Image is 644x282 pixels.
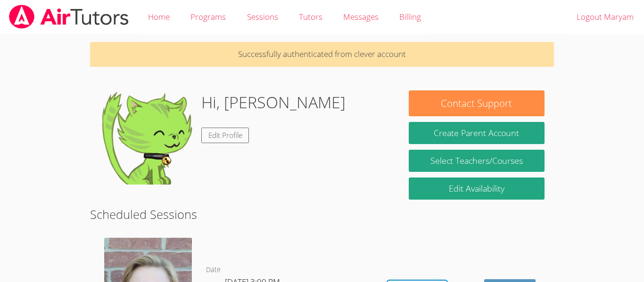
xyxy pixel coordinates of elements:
[99,90,194,185] img: default.png
[409,150,545,172] a: Select Teachers/Courses
[90,205,554,223] h2: Scheduled Sessions
[343,11,379,22] span: Messages
[409,177,545,200] a: Edit Availability
[90,42,554,67] p: Successfully authenticated from clever account
[206,264,221,276] dt: Date
[8,5,130,29] img: airtutors_banner-c4298cdbf04f3fff15de1276eac7730deb9818008684d7c2e4769d2f7ddbe033.png
[409,90,545,116] button: Contact Support
[201,128,249,143] a: Edit Profile
[201,90,346,114] h1: Hi, [PERSON_NAME]
[409,122,545,144] button: Create Parent Account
